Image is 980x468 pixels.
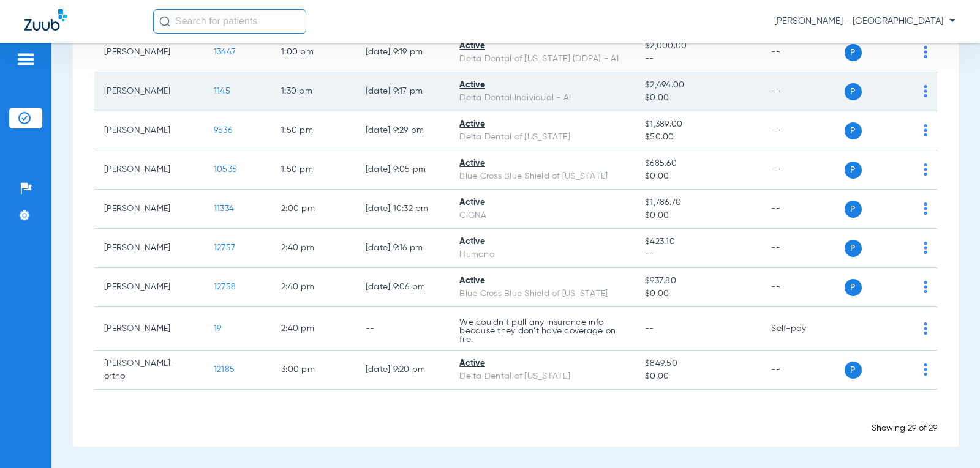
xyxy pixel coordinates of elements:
span: P [845,162,862,179]
img: group-dot-blue.svg [924,46,927,58]
img: hamburger-icon [16,52,36,67]
img: group-dot-blue.svg [924,202,927,215]
div: Active [459,79,625,92]
td: 2:40 PM [271,268,356,307]
td: [PERSON_NAME] [94,190,204,229]
div: CIGNA [459,209,625,222]
td: [PERSON_NAME] [94,111,204,150]
div: Delta Dental of [US_STATE] [459,370,625,383]
td: [DATE] 9:20 PM [356,351,450,390]
td: [DATE] 9:06 PM [356,268,450,307]
td: [PERSON_NAME] [94,150,204,190]
span: P [845,240,862,257]
div: Delta Dental of [US_STATE] [459,131,625,144]
td: [DATE] 9:19 PM [356,33,450,72]
span: P [845,122,862,139]
span: P [845,83,862,100]
span: $685.60 [645,157,752,170]
span: 13447 [214,48,236,56]
span: $0.00 [645,288,752,300]
span: $0.00 [645,92,752,105]
td: [DATE] 9:29 PM [356,111,450,150]
img: group-dot-blue.svg [924,242,927,254]
span: 19 [214,324,222,333]
div: Blue Cross Blue Shield of [US_STATE] [459,288,625,300]
div: Blue Cross Blue Shield of [US_STATE] [459,170,625,183]
td: 1:30 PM [271,72,356,111]
td: [DATE] 10:32 PM [356,190,450,229]
img: group-dot-blue.svg [924,85,927,97]
span: $1,786.70 [645,196,752,209]
td: -- [356,307,450,351]
input: Search for patients [153,9,306,34]
span: P [845,362,862,379]
img: group-dot-blue.svg [924,163,927,176]
td: -- [761,72,844,111]
td: 3:00 PM [271,351,356,390]
div: Delta Dental Individual - AI [459,92,625,105]
span: -- [645,53,752,65]
td: -- [761,268,844,307]
td: -- [761,111,844,150]
div: Delta Dental of [US_STATE] (DDPA) - AI [459,53,625,65]
span: P [845,44,862,61]
td: -- [761,190,844,229]
img: group-dot-blue.svg [924,363,927,376]
td: -- [761,351,844,390]
div: Humana [459,248,625,261]
span: P [845,201,862,218]
td: 2:00 PM [271,190,356,229]
div: Active [459,236,625,248]
span: $0.00 [645,370,752,383]
div: Active [459,40,625,53]
td: -- [761,150,844,190]
span: 11334 [214,204,234,213]
td: [DATE] 9:17 PM [356,72,450,111]
span: $50.00 [645,131,752,144]
td: [DATE] 9:05 PM [356,150,450,190]
td: 2:40 PM [271,229,356,268]
span: 12185 [214,365,235,374]
td: [PERSON_NAME] [94,72,204,111]
td: -- [761,229,844,268]
td: [PERSON_NAME] [94,307,204,351]
td: -- [761,33,844,72]
span: $0.00 [645,170,752,183]
td: Self-pay [761,307,844,351]
div: Active [459,196,625,209]
td: 1:50 PM [271,150,356,190]
td: 1:00 PM [271,33,356,72]
span: $849.50 [645,357,752,370]
span: -- [645,324,654,333]
td: 1:50 PM [271,111,356,150]
span: $937.80 [645,275,752,288]
img: group-dot-blue.svg [924,124,927,136]
span: $2,000.00 [645,40,752,53]
div: Active [459,118,625,131]
img: group-dot-blue.svg [924,322,927,335]
span: 12757 [214,243,235,252]
td: [PERSON_NAME] [94,33,204,72]
img: Zuub Logo [24,9,67,31]
span: 10535 [214,165,237,174]
img: Search Icon [159,16,170,27]
span: 1145 [214,87,230,95]
div: Active [459,275,625,288]
td: [PERSON_NAME] [94,268,204,307]
td: 2:40 PM [271,307,356,351]
span: -- [645,248,752,261]
td: [PERSON_NAME] [94,229,204,268]
td: [DATE] 9:16 PM [356,229,450,268]
span: $423.10 [645,236,752,248]
div: Active [459,357,625,370]
span: 9536 [214,126,232,135]
span: $1,389.00 [645,118,752,131]
p: We couldn’t pull any insurance info because they don’t have coverage on file. [459,318,625,344]
img: group-dot-blue.svg [924,281,927,293]
span: P [845,279,862,296]
span: $0.00 [645,209,752,222]
span: $2,494.00 [645,79,752,92]
div: Active [459,157,625,170]
span: [PERSON_NAME] - [GEOGRAPHIC_DATA] [774,15,956,28]
span: Showing 29 of 29 [872,424,937,433]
